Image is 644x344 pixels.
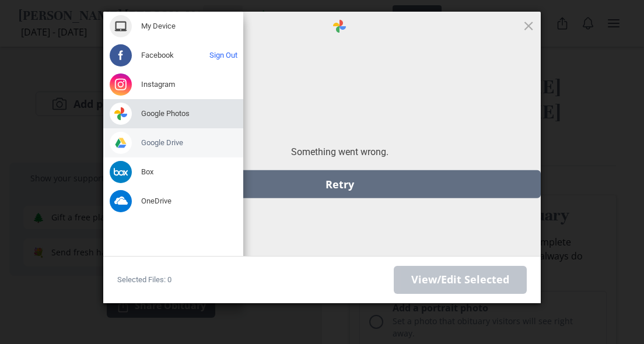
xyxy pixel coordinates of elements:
[141,167,153,177] span: Box
[209,50,237,61] span: Sign Out
[103,128,243,157] div: Google Drive
[103,70,243,99] div: Instagram
[411,273,509,286] span: View/Edit Selected
[394,266,527,294] span: Next
[141,108,190,119] span: Google Photos
[103,187,243,216] div: OneDrive
[141,50,174,61] span: Facebook
[141,138,183,148] span: Google Drive
[141,79,175,90] span: Instagram
[117,275,171,284] span: Selected Files: 0
[141,21,176,31] span: My Device
[138,146,541,159] div: Something went wrong.
[103,99,243,128] div: Google Photos
[522,19,535,32] span: Click here or hit ESC to close picker
[333,20,346,33] span: Google Photos
[141,196,171,206] span: OneDrive
[103,41,243,70] div: Facebook
[103,157,243,187] div: Box
[138,170,541,198] div: Retry
[103,12,243,41] div: My Device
